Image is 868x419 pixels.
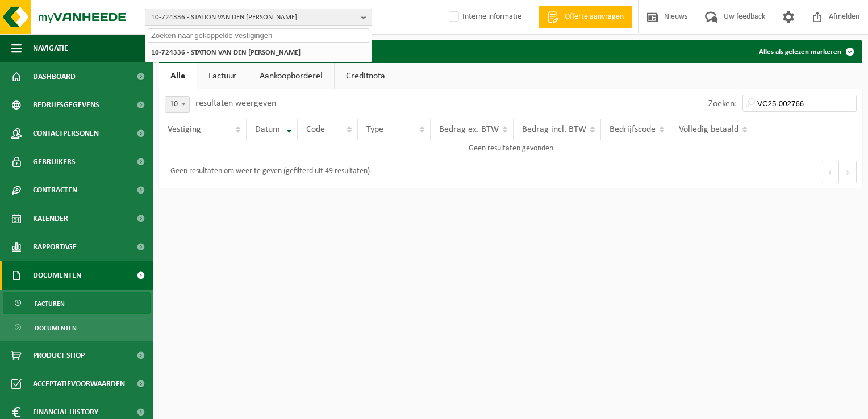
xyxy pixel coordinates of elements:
[708,99,737,108] label: Zoeken:
[679,125,738,134] span: Volledig betaald
[159,63,197,89] a: Alle
[159,140,862,156] td: Geen resultaten gevonden
[33,91,99,119] span: Bedrijfsgegevens
[145,9,372,26] button: 10-724336 - STATION VAN DEN [PERSON_NAME]
[3,317,151,338] a: Documenten
[33,62,76,91] span: Dashboard
[148,28,369,43] input: Zoeken naar gekoppelde vestigingen
[255,125,280,134] span: Datum
[539,6,632,28] a: Offerte aanvragen
[335,63,397,89] a: Creditnota
[821,161,839,183] button: Previous
[439,125,499,134] span: Bedrag ex. BTW
[35,317,77,339] span: Documenten
[839,161,857,183] button: Next
[165,96,190,113] span: 10
[562,11,627,23] span: Offerte aanvragen
[33,34,68,62] span: Navigatie
[168,125,201,134] span: Vestiging
[750,40,861,63] button: Alles als gelezen markeren
[33,233,77,261] span: Rapportage
[33,370,125,398] span: Acceptatievoorwaarden
[151,49,301,56] strong: 10-724336 - STATION VAN DEN [PERSON_NAME]
[197,63,248,89] a: Factuur
[33,176,77,204] span: Contracten
[33,204,68,233] span: Kalender
[165,97,189,112] span: 10
[306,125,325,134] span: Code
[33,261,81,290] span: Documenten
[33,148,76,176] span: Gebruikers
[165,162,370,182] div: Geen resultaten om weer te geven (gefilterd uit 49 resultaten)
[33,341,85,370] span: Product Shop
[33,119,99,148] span: Contactpersonen
[248,63,334,89] a: Aankoopborderel
[3,292,151,314] a: Facturen
[366,125,383,134] span: Type
[522,125,586,134] span: Bedrag incl. BTW
[35,293,65,315] span: Facturen
[151,9,357,26] span: 10-724336 - STATION VAN DEN [PERSON_NAME]
[610,125,656,134] span: Bedrijfscode
[195,99,276,108] label: resultaten weergeven
[446,9,521,26] label: Interne informatie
